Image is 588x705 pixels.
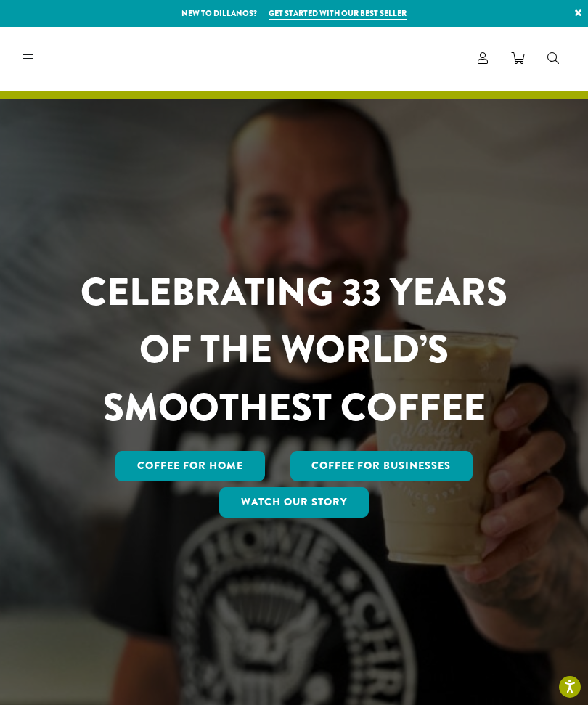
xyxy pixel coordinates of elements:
a: Search [536,46,571,70]
a: Coffee for Home [115,451,265,481]
a: Coffee For Businesses [290,451,473,481]
a: Get started with our best seller [269,7,407,20]
a: Watch Our Story [219,487,369,518]
h1: CELEBRATING 33 YEARS OF THE WORLD’S SMOOTHEST COFFEE [58,264,530,437]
